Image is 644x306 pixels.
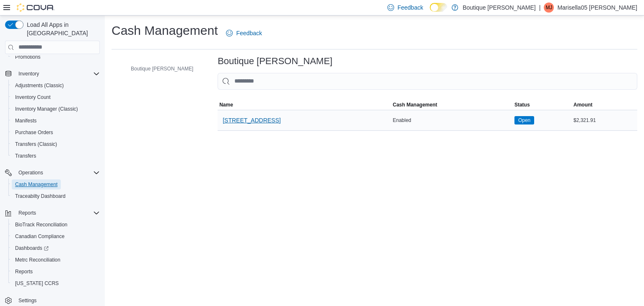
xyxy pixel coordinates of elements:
h3: Boutique [PERSON_NAME] [218,56,332,66]
button: Reports [2,207,103,219]
a: Inventory Manager (Classic) [12,104,81,114]
button: Inventory [2,68,103,80]
span: Reports [15,268,33,275]
span: Reports [12,267,100,277]
span: Cash Management [393,101,437,108]
a: Metrc Reconciliation [12,255,64,265]
span: Feedback [236,29,262,37]
button: Operations [15,168,47,178]
button: Name [218,100,391,110]
a: Dashboards [12,243,52,253]
p: | [539,3,541,13]
button: Traceabilty Dashboard [8,190,103,202]
span: Status [514,101,530,108]
a: Transfers [12,151,39,161]
p: Marisella05 [PERSON_NAME] [557,3,637,13]
span: Adjustments (Classic) [12,80,100,91]
a: Cash Management [12,179,61,189]
span: Promotions [15,54,41,60]
span: BioTrack Reconciliation [15,221,68,228]
span: Reports [15,208,100,218]
span: Transfers (Classic) [12,139,100,149]
span: [STREET_ADDRESS] [223,116,280,124]
button: Canadian Compliance [8,231,103,242]
span: Metrc Reconciliation [12,255,100,265]
span: Operations [15,168,100,178]
a: Reports [12,267,36,277]
span: Open [514,116,534,124]
span: Boutique [PERSON_NAME] [131,65,193,72]
span: Metrc Reconciliation [15,257,60,263]
button: Cash Management [391,100,513,110]
button: Operations [2,167,103,179]
button: Promotions [8,51,103,63]
span: Name [219,101,233,108]
div: Marisella05 Jacquez [544,3,554,13]
span: Adjustments (Classic) [15,82,64,89]
span: Traceabilty Dashboard [12,191,100,201]
a: Adjustments (Classic) [12,80,67,91]
input: Dark Mode [430,3,447,12]
button: Reports [8,266,103,277]
span: Inventory [15,69,100,79]
span: Transfers [15,153,36,159]
button: Inventory [15,69,42,79]
input: This is a search bar. As you type, the results lower in the page will automatically filter. [218,73,637,90]
a: Promotions [12,52,44,62]
span: Settings [15,295,100,306]
button: [US_STATE] CCRS [8,277,103,289]
span: Manifests [15,117,36,124]
span: Dashboards [15,245,49,252]
button: Adjustments (Classic) [8,80,103,91]
a: BioTrack Reconciliation [12,220,71,230]
span: Open [518,117,530,124]
button: Manifests [8,115,103,127]
a: Traceabilty Dashboard [12,191,69,201]
button: Boutique [PERSON_NAME] [119,64,197,74]
a: Manifests [12,116,40,126]
button: Reports [15,208,39,218]
span: Load All Apps in [GEOGRAPHIC_DATA] [23,21,100,37]
button: Transfers (Classic) [8,138,103,150]
h1: Cash Management [112,22,218,39]
button: Inventory Manager (Classic) [8,103,103,115]
span: Inventory Count [12,92,100,102]
span: Feedback [397,3,423,12]
span: Dark Mode [430,12,430,12]
span: Inventory Manager (Classic) [12,104,100,114]
a: Transfers (Classic) [12,139,60,149]
button: Cash Management [8,179,103,190]
div: $2,321.91 [572,115,637,125]
a: Purchase Orders [12,127,57,137]
span: Washington CCRS [12,278,100,288]
span: Manifests [12,116,100,126]
span: Canadian Compliance [12,231,100,241]
span: Inventory Count [15,94,51,101]
span: MJ [545,3,552,13]
img: Cova [17,3,55,12]
span: Transfers (Classic) [15,141,57,148]
span: Amount [574,101,592,108]
span: Inventory Manager (Classic) [15,106,78,112]
a: Settings [15,296,40,306]
button: Inventory Count [8,91,103,103]
span: Traceabilty Dashboard [15,193,65,200]
button: [STREET_ADDRESS] [219,112,284,129]
a: Inventory Count [12,92,54,102]
button: Amount [572,100,637,110]
button: Transfers [8,150,103,162]
div: Enabled [391,115,513,125]
span: Settings [18,297,36,304]
a: [US_STATE] CCRS [12,278,62,288]
span: Transfers [12,151,100,161]
span: [US_STATE] CCRS [15,280,59,287]
span: Inventory [18,70,39,77]
p: Boutique [PERSON_NAME] [462,3,535,13]
span: Cash Management [12,179,100,189]
button: Purchase Orders [8,127,103,138]
button: Metrc Reconciliation [8,254,103,266]
a: Feedback [223,25,265,41]
span: Purchase Orders [15,129,53,136]
span: Canadian Compliance [15,233,65,240]
span: Cash Management [15,181,57,188]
